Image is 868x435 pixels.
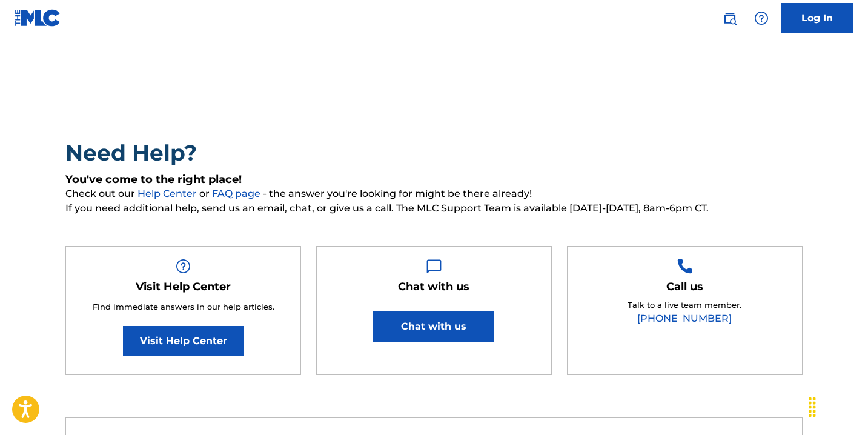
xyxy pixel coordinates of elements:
img: Help Box Image [176,259,191,274]
img: MLC Logo [15,9,61,27]
h5: Visit Help Center [136,280,231,294]
a: FAQ page [212,188,263,199]
span: Check out our or - the answer you're looking for might be there already! [65,187,803,201]
h2: Need Help? [65,139,803,167]
img: help [754,11,769,25]
h5: Chat with us [398,280,469,294]
a: [PHONE_NUMBER] [637,313,732,324]
span: If you need additional help, send us an email, chat, or give us a call. The MLC Support Team is a... [65,201,803,216]
a: Help Center [137,188,199,199]
a: Log In [781,3,853,33]
a: Visit Help Center [123,326,244,356]
a: Public Search [718,6,742,30]
div: Drag [803,389,822,425]
div: Help [749,6,774,30]
span: Find immediate answers in our help articles. [93,302,274,311]
img: Help Box Image [677,259,692,274]
iframe: Chat Widget [807,377,868,435]
img: Help Box Image [426,259,442,274]
button: Chat with us [373,311,494,342]
h5: Call us [666,280,703,294]
h5: You've come to the right place! [65,173,803,187]
img: search [723,11,737,25]
p: Talk to a live team member. [628,299,741,311]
